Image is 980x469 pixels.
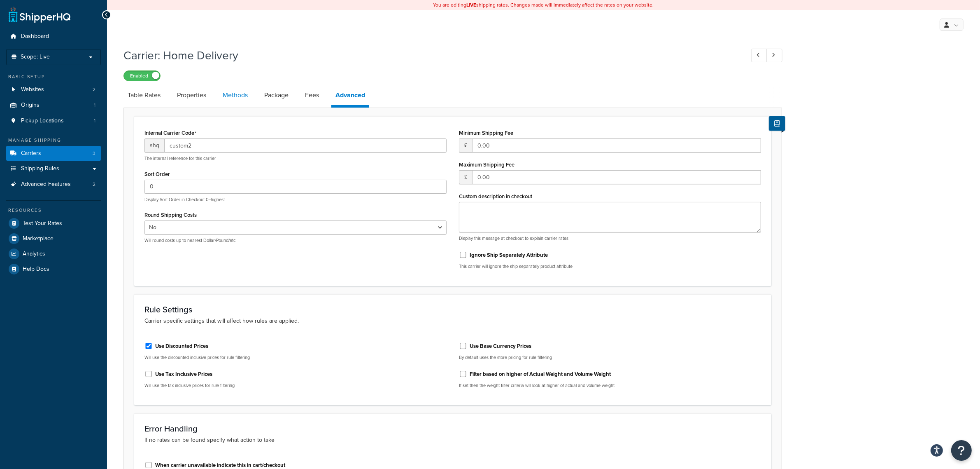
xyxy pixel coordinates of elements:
span: 3 [93,150,95,157]
li: Websites [6,82,101,97]
label: Internal Carrier Code [144,130,196,136]
span: 2 [93,181,95,188]
h1: Carrier: Home Delivery [123,47,736,63]
a: Websites2 [6,82,101,97]
li: Origins [6,98,101,113]
span: 1 [94,102,95,109]
a: Package [260,85,293,105]
a: Next Record [766,49,782,62]
p: By default uses the store pricing for rule filtering [459,354,761,361]
a: Methods [219,85,252,105]
a: Table Rates [123,85,165,105]
p: Will use the tax inclusive prices for rule filtering [144,382,447,389]
a: Advanced [331,85,369,108]
a: Test Your Rates [6,216,101,231]
a: Advanced Features2 [6,177,101,192]
a: Properties [173,85,210,105]
label: Custom description in checkout [459,193,532,199]
p: Carrier specific settings that will affect how rules are applied. [144,317,761,326]
label: Ignore Ship Separately Attribute [470,251,548,259]
p: Will round costs up to nearest Dollar/Pound/etc [144,237,447,244]
span: £ [459,138,472,152]
span: Carriers [21,150,41,157]
div: Manage Shipping [6,137,101,144]
span: Websites [21,86,44,93]
p: This carrier will ignore the ship separately product attribute [459,263,761,270]
span: Advanced Features [21,181,71,188]
span: Dashboard [21,33,49,40]
a: Origins1 [6,98,101,113]
span: Marketplace [23,235,54,242]
label: When carrier unavailable indicate this in cart/checkout [155,462,285,469]
a: Pickup Locations1 [6,113,101,129]
label: Use Base Currency Prices [470,342,531,350]
label: Maximum Shipping Fee [459,162,514,168]
a: Dashboard [6,29,101,44]
label: Sort Order [144,171,170,177]
h3: Error Handling [144,424,761,433]
span: 2 [93,86,95,93]
a: Shipping Rules [6,161,101,176]
span: Test Your Rates [23,220,62,227]
p: Display Sort Order in Checkout 0=highest [144,197,447,203]
button: Open Resource Center [951,440,972,461]
h3: Rule Settings [144,305,761,314]
span: shq [144,138,164,152]
li: Advanced Features [6,177,101,192]
p: If no rates can be found specify what action to take [144,436,761,445]
span: Analytics [23,251,45,258]
a: Carriers3 [6,146,101,161]
label: Use Tax Inclusive Prices [155,371,212,378]
a: Help Docs [6,262,101,277]
p: The internal reference for this carrier [144,155,447,162]
label: Round Shipping Costs [144,212,197,218]
a: Analytics [6,246,101,261]
label: Filter based on higher of Actual Weight and Volume Weight [470,371,611,378]
b: LIVE [467,1,477,9]
label: Use Discounted Prices [155,342,208,350]
a: Previous Record [751,49,767,62]
li: Pickup Locations [6,113,101,129]
label: Minimum Shipping Fee [459,130,513,136]
p: Display this message at checkout to explain carrier rates [459,235,761,242]
label: Enabled [124,71,160,81]
span: 1 [94,117,95,124]
span: Help Docs [23,266,49,273]
p: Will use the discounted inclusive prices for rule filtering [144,354,447,361]
button: Show Help Docs [769,116,785,131]
div: Basic Setup [6,73,101,80]
div: Resources [6,207,101,214]
a: Fees [301,85,323,105]
span: Scope: Live [21,54,50,61]
span: Pickup Locations [21,117,64,124]
a: Marketplace [6,231,101,246]
li: Carriers [6,146,101,161]
span: Shipping Rules [21,165,59,172]
p: If set then the weight filter criteria will look at higher of actual and volume weight [459,382,761,389]
span: Origins [21,102,40,109]
span: £ [459,170,472,184]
